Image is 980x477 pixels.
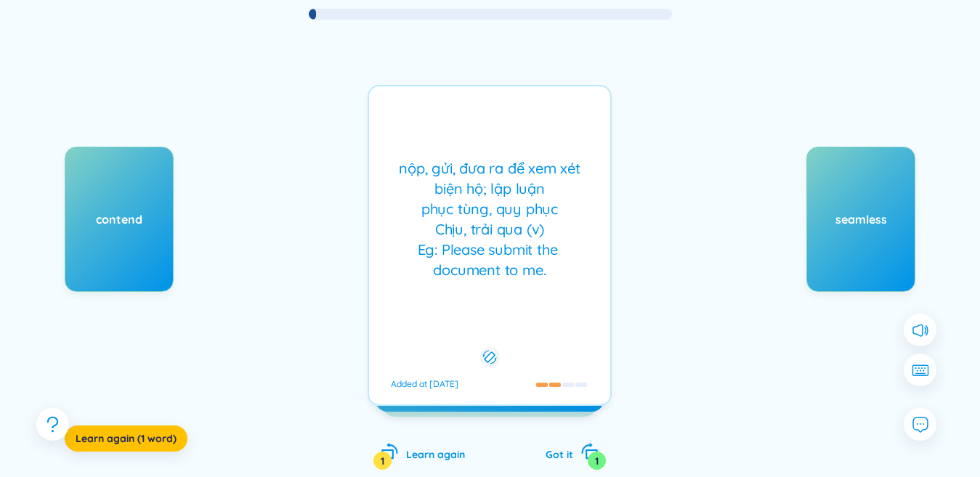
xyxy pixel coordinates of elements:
[65,425,187,452] button: Learn again (1 word)
[381,442,399,460] span: rotate-left
[76,431,177,446] span: Learn again (1 word)
[588,452,606,470] div: 1
[807,211,915,227] div: seamless
[546,448,573,461] span: Got it
[36,408,69,441] button: question
[44,415,62,433] span: question
[376,158,603,280] div: nộp, gửi, đưa ra để xem xét biện hộ; lập luận phục tùng, quy phục Chịu, trải qua (v) Eg: Please s...
[580,442,599,460] span: rotate-right
[373,452,392,470] div: 1
[391,378,458,390] div: Added at [DATE]
[65,211,173,227] div: contend
[406,448,465,461] span: Learn again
